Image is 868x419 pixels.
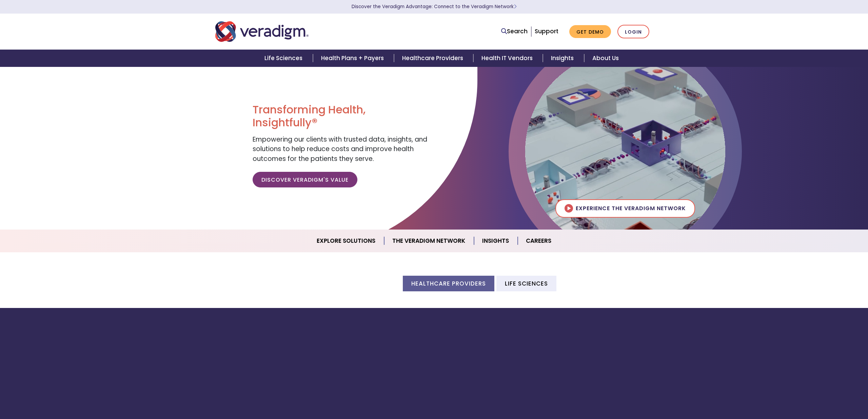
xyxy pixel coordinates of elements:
h1: Transforming Health, Insightfully® [253,103,429,129]
img: Veradigm logo [215,20,309,43]
a: Insights [543,50,584,67]
span: Learn More [514,3,517,10]
a: Healthcare Providers [394,50,473,67]
a: The Veradigm Network [384,232,474,250]
a: Login [617,25,649,39]
a: Support [535,27,558,35]
a: About Us [584,50,627,67]
a: Discover the Veradigm Advantage: Connect to the Veradigm NetworkLearn More [352,3,517,10]
a: Insights [474,232,518,250]
a: Explore Solutions [309,232,384,250]
a: Discover Veradigm's Value [253,172,357,187]
a: Life Sciences [256,50,313,67]
span: Empowering our clients with trusted data, insights, and solutions to help reduce costs and improv... [253,135,427,163]
a: Get Demo [569,25,611,38]
a: Health IT Vendors [473,50,543,67]
li: Healthcare Providers [403,276,494,291]
a: Careers [518,232,559,250]
a: Health Plans + Payers [313,50,394,67]
li: Life Sciences [496,276,556,291]
a: Search [501,27,528,36]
